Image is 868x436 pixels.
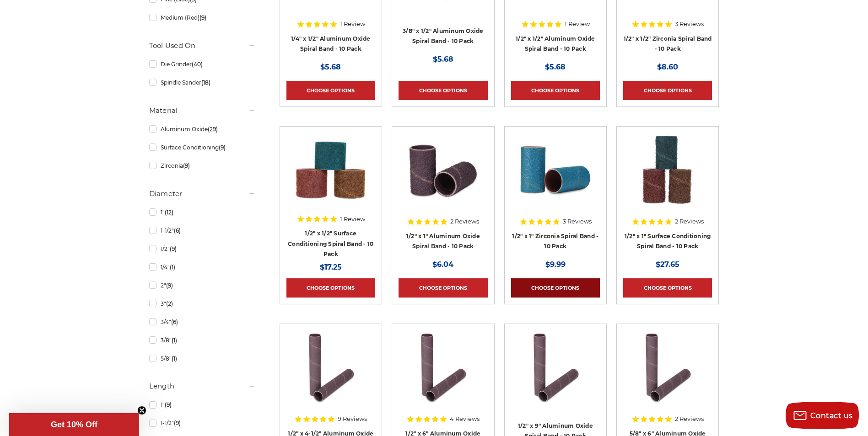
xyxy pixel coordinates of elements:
[149,74,255,90] a: Spindle Sander
[149,259,255,275] a: 1/4"
[219,144,226,151] span: (9)
[519,133,592,206] img: 1/2" x 1" Spiral Bands Zirconia
[165,209,173,216] span: (12)
[399,81,487,100] a: Choose Options
[294,330,367,404] img: 1/2" x 4-1/2" Spiral Bands Aluminum Oxide
[294,133,367,206] img: 1/2" x 1/2" Scotch Brite Spiral Band
[291,35,371,53] a: 1/4" x 1/2" Aluminum Oxide Spiral Band - 10 Pack
[340,216,365,222] span: 1 Review
[174,420,181,426] span: (9)
[511,330,600,419] a: 1/2" x 9" Spiral Bands Aluminum Oxide
[149,10,255,26] a: Medium (Red)
[201,79,210,86] span: (18)
[786,402,859,429] button: Contact us
[149,40,255,51] h5: Tool Used On
[545,63,566,71] span: $5.68
[623,133,712,222] a: 1/2" x 1" Scotch Brite Spiral Band
[286,133,375,222] a: 1/2" x 1/2" Scotch Brite Spiral Band
[149,223,255,239] a: 1-1/2"
[450,218,479,224] span: 2 Reviews
[149,105,255,116] h5: Material
[320,263,342,271] span: $17.25
[149,241,255,257] a: 1/2"
[623,330,712,419] a: 5/8" x 6" Spiral Bands Aluminum Oxide
[149,204,255,220] a: 1"
[286,330,375,419] a: 1/2" x 4-1/2" Spiral Bands Aluminum Oxide
[516,35,595,53] a: 1/2" x 1/2" Aluminum Oxide Spiral Band - 10 Pack
[675,416,704,422] span: 2 Reviews
[149,397,255,413] a: 1"
[565,21,590,27] span: 1 Review
[183,162,190,169] span: (9)
[149,296,255,312] a: 3"
[166,282,173,289] span: (9)
[403,27,484,45] a: 3/8" x 1/2" Aluminum Oxide Spiral Band - 10 Pack
[511,133,600,222] a: 1/2" x 1" Spiral Bands Zirconia
[320,63,341,71] span: $5.68
[511,278,600,298] a: Choose Options
[432,260,453,269] span: $6.04
[170,245,177,252] span: (9)
[9,413,139,436] div: Get 10% OffClose teaser
[631,133,704,206] img: 1/2" x 1" Scotch Brite Spiral Band
[149,332,255,348] a: 3/8"
[171,319,178,325] span: (6)
[406,133,480,206] img: 1/2" x 1" AOX Spiral Bands
[406,330,480,404] img: 1/2" x 6" Spiral Bands Aluminum Oxide
[172,337,177,344] span: (1)
[399,278,487,298] a: Choose Options
[149,56,255,72] a: Die Grinder
[149,188,255,199] h5: Diameter
[166,300,173,307] span: (2)
[149,277,255,293] a: 2"
[174,227,181,234] span: (6)
[172,355,177,362] span: (1)
[286,81,375,100] a: Choose Options
[286,278,375,298] a: Choose Options
[288,230,373,257] a: 1/2" x 1/2" Surface Conditioning Spiral Band - 10 Pack
[624,35,712,53] a: 1/2" x 1/2" Zirconia Spiral Band - 10 Pack
[511,81,600,100] a: Choose Options
[450,416,480,422] span: 4 Reviews
[399,330,487,419] a: 1/2" x 6" Spiral Bands Aluminum Oxide
[433,55,453,64] span: $5.68
[512,233,598,250] a: 1/2" x 1" Zirconia Spiral Band - 10 Pack
[675,218,704,224] span: 2 Reviews
[623,278,712,298] a: Choose Options
[149,139,255,155] a: Surface Conditioning
[149,314,255,330] a: 3/4"
[545,260,566,269] span: $9.99
[199,14,206,21] span: (9)
[149,121,255,137] a: Aluminum Oxide
[51,420,97,429] span: Get 10% Off
[563,218,592,224] span: 3 Reviews
[340,21,365,27] span: 1 Review
[625,233,711,250] a: 1/2" x 1" Surface Conditioning Spiral Band - 10 Pack
[519,330,592,404] img: 1/2" x 9" Spiral Bands Aluminum Oxide
[338,416,367,422] span: 9 Reviews
[810,411,853,420] span: Contact us
[406,233,480,250] a: 1/2" x 1" Aluminum Oxide Spiral Band - 10 Pack
[149,415,255,431] a: 1-1/2"
[675,21,704,27] span: 3 Reviews
[149,158,255,174] a: Zirconia
[208,126,218,133] span: (29)
[623,81,712,100] a: Choose Options
[192,61,203,68] span: (40)
[657,63,678,71] span: $8.60
[656,260,679,269] span: $27.65
[149,351,255,367] a: 5/8"
[170,264,175,271] span: (1)
[399,133,487,222] a: 1/2" x 1" AOX Spiral Bands
[149,381,255,392] h5: Length
[137,406,146,415] button: Close teaser
[165,401,172,408] span: (9)
[631,330,704,404] img: 5/8" x 6" Spiral Bands Aluminum Oxide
